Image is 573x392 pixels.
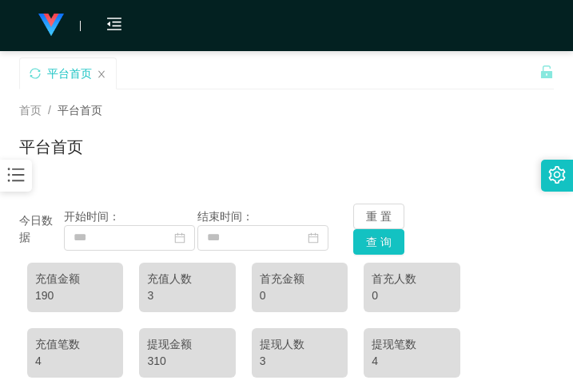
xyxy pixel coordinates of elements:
h1: 平台首页 [19,135,83,159]
div: 0 [260,287,340,304]
div: 4 [372,353,452,370]
div: 首充金额 [260,271,340,287]
span: / [48,104,51,117]
div: 310 [147,353,227,370]
i: 图标： 日历 [308,232,319,244]
img: logo.9652507e.png [38,14,64,36]
i: 图标： 条形图 [6,164,26,185]
div: 提现人数 [260,336,340,353]
i: 图标： 设置 [548,166,566,184]
div: 4 [35,353,115,370]
span: 开始时间： [64,210,120,223]
i: 图标： 解锁 [539,65,554,79]
div: 平台首页 [47,58,92,89]
div: 提现金额 [147,336,227,353]
div: 3 [260,353,340,370]
div: 今日数据 [19,212,64,246]
span: 平台首页 [58,104,102,117]
span: 结束时间： [197,210,253,223]
div: 190 [35,287,115,304]
div: 首充人数 [372,271,452,287]
i: 图标： menu-fold [87,1,141,52]
button: 查 询 [353,229,404,255]
i: 图标： 同步 [30,68,41,79]
div: 0 [372,287,452,304]
i: 图标： 日历 [174,232,185,244]
span: 首页 [19,104,42,117]
div: 充值金额 [35,271,115,287]
div: 充值人数 [147,271,227,287]
div: 充值笔数 [35,336,115,353]
button: 重 置 [353,204,404,229]
div: 3 [147,287,227,304]
i: 图标： 关闭 [97,69,106,79]
div: 提现笔数 [372,336,452,353]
